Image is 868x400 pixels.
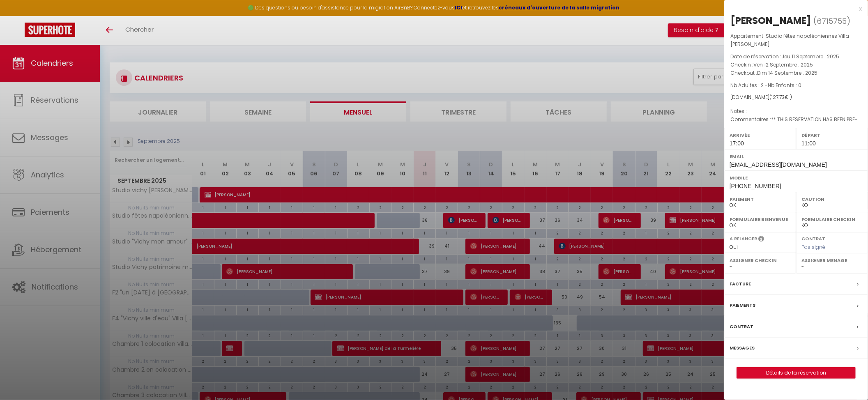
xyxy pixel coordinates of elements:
iframe: Chat [833,363,862,394]
label: Arrivée [730,131,791,139]
span: Jeu 11 Septembre . 2025 [781,53,839,60]
span: ( ) [813,15,850,27]
p: Appartement : [730,32,862,48]
label: Mobile [730,174,863,182]
p: Commentaires : [730,115,862,124]
label: Contrat [730,322,753,331]
span: ( € ) [769,94,792,101]
label: Messages [730,344,755,352]
span: 17:00 [730,140,744,147]
label: Email [730,152,863,161]
span: - [747,108,750,115]
span: Nb Enfants : 0 [768,82,801,89]
span: Ven 12 Septembre . 2025 [753,61,813,68]
label: Contrat [801,235,825,241]
button: Détails de la réservation [737,367,856,379]
span: [PHONE_NUMBER] [730,183,781,189]
label: Paiements [730,301,755,310]
p: Notes : [730,107,862,115]
span: 6715755 [817,16,847,26]
span: Dim 14 Septembre . 2025 [757,69,817,76]
p: Date de réservation : [730,53,862,61]
span: 11:00 [801,140,816,147]
div: [PERSON_NAME] [730,14,811,27]
i: Sélectionner OUI si vous souhaiter envoyer les séquences de messages post-checkout [758,235,764,244]
label: Départ [801,131,863,139]
span: [EMAIL_ADDRESS][DOMAIN_NAME] [730,161,827,168]
div: [DOMAIN_NAME] [730,94,862,101]
label: A relancer [730,235,757,242]
span: Nb Adultes : 2 - [730,82,801,89]
label: Caution [801,195,863,203]
label: Assigner Checkin [730,256,791,264]
span: Pas signé [801,244,825,251]
label: Paiement [730,195,791,203]
a: Détails de la réservation [737,368,855,378]
div: x [724,4,862,14]
label: Assigner Menage [801,256,863,264]
label: Formulaire Checkin [801,215,863,223]
p: Checkin : [730,61,862,69]
span: Studio fêtes napoléoniennes Villa [PERSON_NAME] [730,32,849,48]
label: Facture [730,280,751,288]
label: Formulaire Bienvenue [730,215,791,223]
p: Checkout : [730,69,862,77]
button: Ouvrir le widget de chat LiveChat [7,3,31,28]
span: 127.73 [771,94,785,101]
